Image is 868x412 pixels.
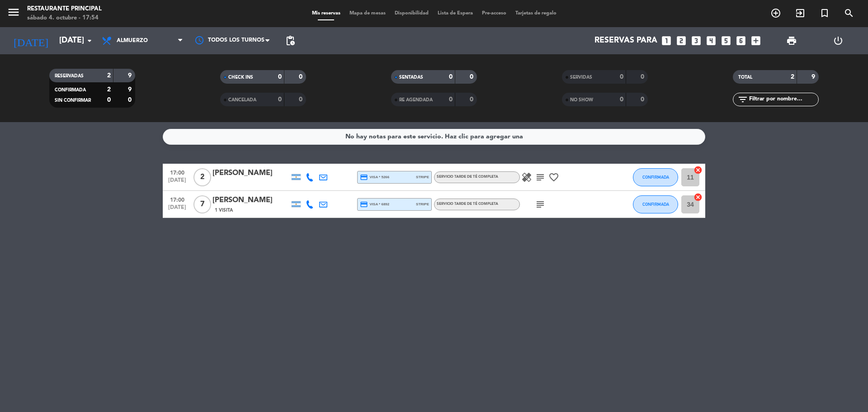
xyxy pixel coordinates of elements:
[511,11,561,16] span: Tarjetas de regalo
[307,11,345,16] span: Mis reservas
[770,8,781,19] i: add_circle_outline
[570,98,593,102] span: NO SHOW
[437,175,498,179] span: SERVICIO TARDE DE TÉ COMPLETA
[278,74,282,80] strong: 0
[660,35,672,47] i: looks_one
[128,97,133,103] strong: 0
[535,199,546,210] i: subject
[570,75,592,80] span: SERVIDAS
[633,168,678,186] button: CONFIRMADA
[693,193,703,202] i: cancel
[7,31,55,51] i: [DATE]
[228,98,256,102] span: CANCELADA
[166,194,189,204] span: 17:00
[690,35,702,47] i: looks_3
[360,200,368,208] i: credit_card
[416,201,429,207] span: stripe
[521,172,532,183] i: healing
[416,174,429,180] span: stripe
[791,74,794,80] strong: 2
[278,96,282,103] strong: 0
[27,14,102,23] div: sábado 4. octubre - 17:54
[705,35,717,47] i: looks_4
[360,200,389,208] span: visa * 6892
[642,175,669,180] span: CONFIRMADA
[750,35,762,47] i: add_box
[84,35,95,46] i: arrow_drop_down
[693,166,703,175] i: cancel
[675,35,687,47] i: looks_two
[7,5,20,22] button: menu
[815,27,861,54] div: LOG OUT
[477,11,511,16] span: Pre-acceso
[735,35,747,47] i: looks_6
[193,168,211,186] span: 2
[470,74,475,80] strong: 0
[844,8,854,19] i: search
[737,94,748,105] i: filter_list
[360,173,368,181] i: credit_card
[548,172,559,183] i: favorite_border
[107,72,111,79] strong: 2
[166,204,189,215] span: [DATE]
[594,36,657,45] span: Reservas para
[390,11,433,16] span: Disponibilidad
[228,75,253,80] span: CHECK INS
[107,86,111,93] strong: 2
[107,97,111,103] strong: 0
[641,96,646,103] strong: 0
[166,167,189,177] span: 17:00
[128,72,133,79] strong: 9
[720,35,732,47] i: looks_5
[55,74,84,78] span: RESERVADAS
[212,194,289,206] div: [PERSON_NAME]
[449,96,453,103] strong: 0
[193,195,211,213] span: 7
[399,98,433,102] span: RE AGENDADA
[811,74,817,80] strong: 9
[215,207,233,214] span: 1 Visita
[55,98,91,103] span: SIN CONFIRMAR
[399,75,423,80] span: SENTADAS
[620,96,623,103] strong: 0
[117,38,148,44] span: Almuerzo
[795,8,806,19] i: exit_to_app
[128,86,133,93] strong: 9
[633,195,678,213] button: CONFIRMADA
[833,35,844,46] i: power_settings_new
[345,132,523,142] div: No hay notas para este servicio. Haz clic para agregar una
[748,95,818,104] input: Filtrar por nombre...
[642,202,669,207] span: CONFIRMADA
[55,88,86,92] span: CONFIRMADA
[620,74,623,80] strong: 0
[535,172,546,183] i: subject
[27,5,102,14] div: Restaurante Principal
[166,177,189,188] span: [DATE]
[433,11,477,16] span: Lista de Espera
[360,173,389,181] span: visa * 5266
[819,8,830,19] i: turned_in_not
[299,74,304,80] strong: 0
[738,75,752,80] span: TOTAL
[641,74,646,80] strong: 0
[345,11,390,16] span: Mapa de mesas
[786,35,797,46] span: print
[212,167,289,179] div: [PERSON_NAME]
[299,96,304,103] strong: 0
[285,35,296,46] span: pending_actions
[7,5,20,19] i: menu
[470,96,475,103] strong: 0
[449,74,453,80] strong: 0
[437,202,498,206] span: SERVICIO TARDE DE TÉ COMPLETA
